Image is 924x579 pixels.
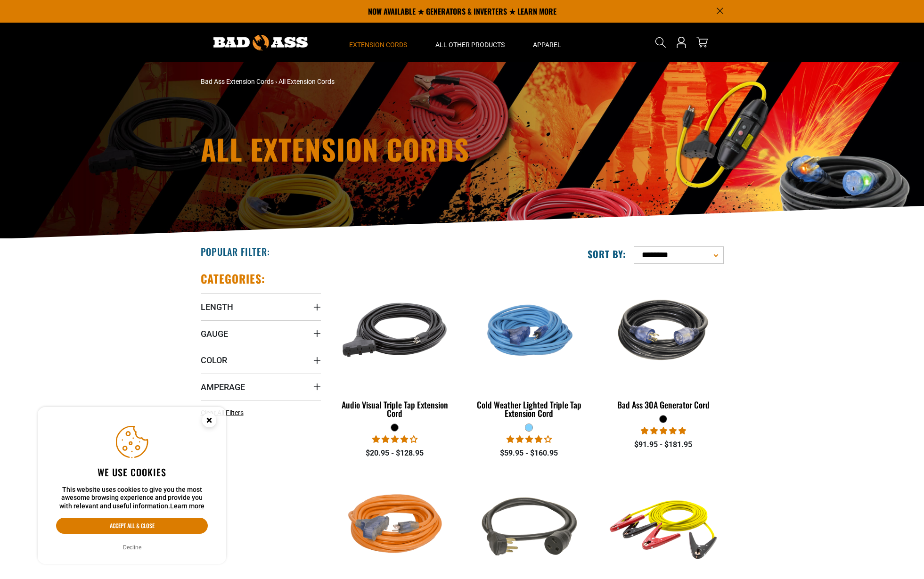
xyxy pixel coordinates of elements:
[170,502,204,510] a: Learn more
[604,276,723,384] img: black
[201,355,227,366] span: Color
[335,23,421,62] summary: Extension Cords
[120,543,144,552] button: Decline
[335,448,455,459] div: $20.95 - $128.95
[201,135,545,163] h1: All Extension Cords
[201,320,321,347] summary: Gauge
[641,426,686,435] span: 5.00 stars
[38,407,226,564] aside: Cookie Consent
[588,248,626,260] label: Sort by:
[470,276,589,384] img: Light Blue
[421,23,519,62] summary: All Other Products
[201,245,270,258] h2: Popular Filter:
[507,435,552,444] span: 4.18 stars
[533,41,561,49] span: Apparel
[56,466,208,478] h2: We use cookies
[201,302,233,312] span: Length
[201,382,245,392] span: Amperage
[213,35,308,50] img: Bad Ass Extension Cords
[372,435,417,444] span: 3.75 stars
[469,271,589,423] a: Light Blue Cold Weather Lighted Triple Tap Extension Cord
[335,400,455,417] div: Audio Visual Triple Tap Extension Cord
[56,518,208,534] button: Accept all & close
[603,271,723,415] a: black Bad Ass 30A Generator Cord
[275,78,277,85] span: ›
[201,78,274,85] a: Bad Ass Extension Cords
[56,486,208,511] p: This website uses cookies to give you the most awesome browsing experience and provide you with r...
[201,271,266,286] h2: Categories:
[469,400,589,417] div: Cold Weather Lighted Triple Tap Extension Cord
[278,78,335,85] span: All Extension Cords
[335,271,455,423] a: black Audio Visual Triple Tap Extension Cord
[519,23,575,62] summary: Apparel
[201,328,228,339] span: Gauge
[201,294,321,320] summary: Length
[201,374,321,400] summary: Amperage
[201,347,321,373] summary: Color
[603,400,723,409] div: Bad Ass 30A Generator Cord
[653,35,668,50] summary: Search
[469,448,589,459] div: $59.95 - $160.95
[349,41,407,49] span: Extension Cords
[603,439,723,450] div: $91.95 - $181.95
[335,276,454,384] img: black
[201,77,545,87] nav: breadcrumbs
[435,41,505,49] span: All Other Products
